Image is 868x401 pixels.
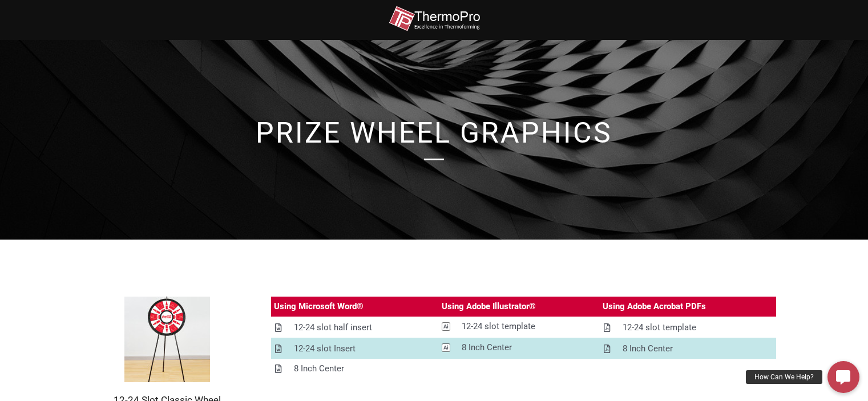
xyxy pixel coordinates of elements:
[442,299,536,314] div: Using Adobe Illustrator®
[271,359,439,379] a: 8 Inch Center
[439,338,600,358] a: 8 Inch Center
[274,299,364,314] div: Using Microsoft Word®
[294,362,344,376] div: 8 Inch Center
[294,342,356,356] div: 12-24 slot Insert
[109,119,760,147] h1: prize Wheel Graphics
[600,339,776,359] a: 8 Inch Center
[746,370,822,384] div: How Can We Help?
[827,361,859,393] a: How Can We Help?
[439,317,600,337] a: 12-24 slot template
[623,342,673,356] div: 8 Inch Center
[623,321,696,335] div: 12-24 slot template
[462,319,535,334] div: 12-24 slot template
[603,299,706,314] div: Using Adobe Acrobat PDFs
[462,341,512,355] div: 8 Inch Center
[294,321,372,335] div: 12-24 slot half insert
[271,318,439,338] a: 12-24 slot half insert
[600,318,776,338] a: 12-24 slot template
[389,6,480,31] img: thermopro-logo-non-iso
[271,339,439,359] a: 12-24 slot Insert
